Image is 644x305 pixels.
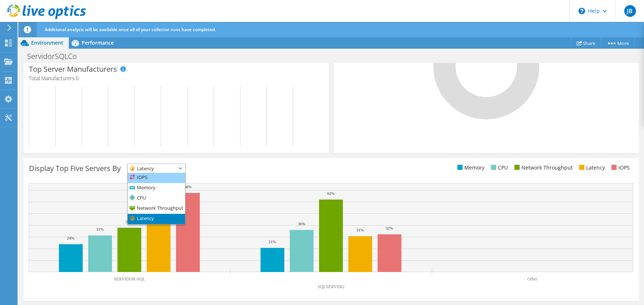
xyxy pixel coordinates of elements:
[126,219,133,224] text: 38%
[24,52,88,60] h1: ServidorSQLCo
[298,222,305,226] text: 36%
[571,37,601,49] a: Share
[128,214,185,224] li: Latency
[96,227,104,231] text: 31%
[269,239,276,244] text: 21%
[67,236,74,240] text: 24%
[128,164,176,173] span: Latency
[128,193,185,204] li: CPU
[128,204,185,214] li: Network Throughput
[356,228,364,232] text: 31%
[601,37,635,49] a: More
[76,75,79,82] span: 0
[31,39,63,46] span: Environment
[386,226,393,230] text: 32%
[579,8,585,14] svg: \n
[577,164,605,172] li: Latency
[128,173,185,183] li: IOPS
[45,26,216,33] span: Additional analysis will be available once all of your collector runs have completed.
[527,276,537,282] text: Other
[29,74,323,82] h4: Total Manufacturers:
[624,5,636,17] span: JB
[82,39,114,46] span: Performance
[456,164,484,172] li: Memory
[114,276,145,282] text: SERVIDOR-SQL
[327,191,334,196] text: 62%
[318,284,345,289] text: SQLSERVER2
[184,185,191,189] text: 68%
[610,164,630,172] li: IOPS
[29,65,117,73] h3: Top Server Manufacturers
[128,183,185,193] li: Memory
[513,164,573,172] li: Network Throughput
[489,164,508,172] li: CPU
